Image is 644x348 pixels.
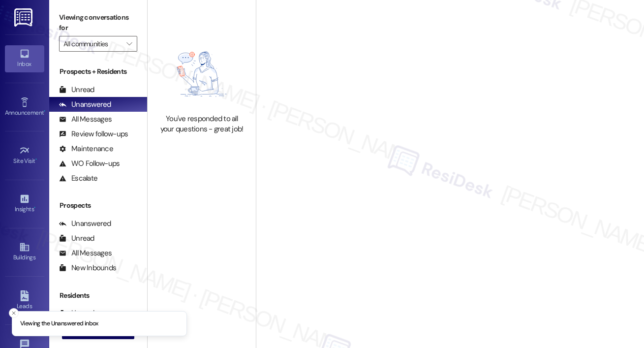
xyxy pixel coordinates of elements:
[5,287,44,314] a: Leads
[126,40,132,48] i: 
[5,239,44,265] a: Buildings
[5,45,44,72] a: Inbox
[59,144,113,154] div: Maintenance
[59,129,128,139] div: Review follow-ups
[158,39,245,109] img: empty-state
[49,290,147,301] div: Residents
[59,263,116,273] div: New Inbounds
[158,114,245,135] div: You've responded to all your questions - great job!
[9,308,19,318] button: Close toast
[59,10,137,36] label: Viewing conversations for
[5,190,44,217] a: Insights •
[35,156,37,163] span: •
[59,173,97,184] div: Escalate
[44,108,45,115] span: •
[59,248,112,258] div: All Messages
[59,219,111,229] div: Unanswered
[63,36,122,52] input: All communities
[59,233,94,244] div: Unread
[34,204,35,211] span: •
[49,66,147,77] div: Prospects + Residents
[5,142,44,169] a: Site Visit •
[59,158,120,169] div: WO Follow-ups
[14,8,34,27] img: ResiDesk Logo
[20,319,98,328] p: Viewing the Unanswered inbox
[49,200,147,211] div: Prospects
[59,85,94,95] div: Unread
[59,99,111,110] div: Unanswered
[59,114,112,125] div: All Messages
